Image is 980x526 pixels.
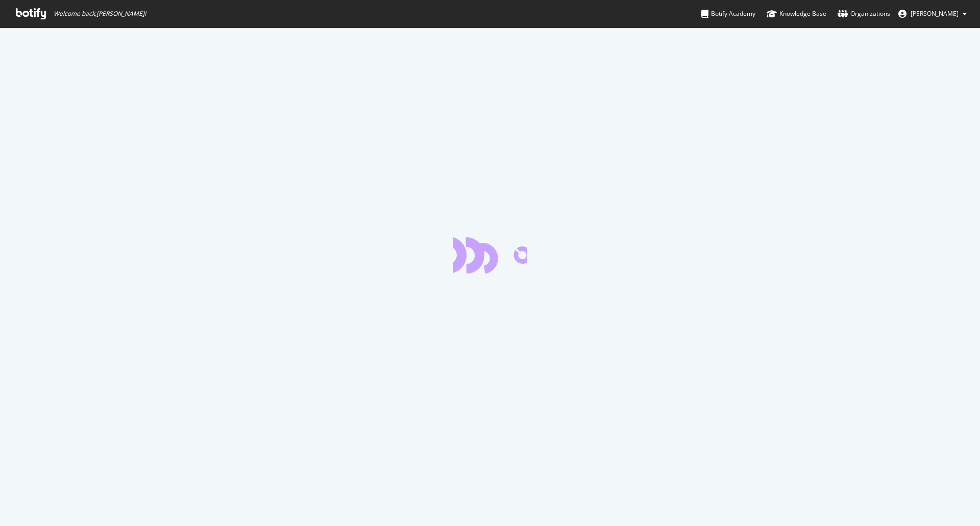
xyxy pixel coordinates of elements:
div: Knowledge Base [767,9,826,19]
button: [PERSON_NAME] [890,6,975,22]
div: Organizations [838,9,890,19]
div: Botify Academy [701,9,755,19]
span: Anthony Lunay [911,9,959,18]
span: Welcome back, [PERSON_NAME] ! [54,10,146,18]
